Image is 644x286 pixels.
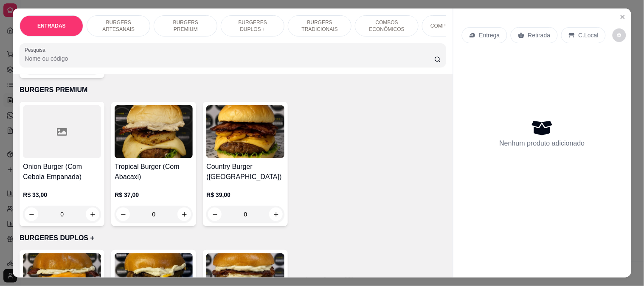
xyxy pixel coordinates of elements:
p: Nenhum produto adicionado [500,138,585,149]
p: Entrega [479,31,500,39]
p: BURGERS PREMIUM [20,85,446,95]
label: Pesquisa [25,46,48,53]
p: C.Local [579,31,599,39]
p: Retirada [528,31,551,39]
h4: Onion Burger (Com Cebola Empanada) [23,162,101,182]
img: product-image [115,105,193,158]
p: R$ 37,00 [115,191,193,199]
p: ENTRADAS [37,22,66,29]
button: decrease-product-quantity [613,28,626,42]
p: R$ 39,00 [206,191,284,199]
h4: Tropical Burger (Com Abacaxi) [115,162,193,182]
p: BURGERS PREMIUM [161,19,210,33]
img: product-image [206,105,284,158]
p: BURGERES DUPLOS + [20,233,446,243]
p: COMPRE & GANHE [430,22,477,29]
p: BURGERS TRADICIONAIS [295,19,344,33]
button: Close [616,10,630,24]
input: Pesquisa [25,54,434,63]
p: COMBOS ECONÔMICOS [362,19,411,33]
h4: Country Burger ([GEOGRAPHIC_DATA]) [206,162,284,182]
p: BURGERES DUPLOS + [228,19,277,33]
p: R$ 33,00 [23,191,101,199]
p: BURGERS ARTESANAIS [94,19,143,33]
